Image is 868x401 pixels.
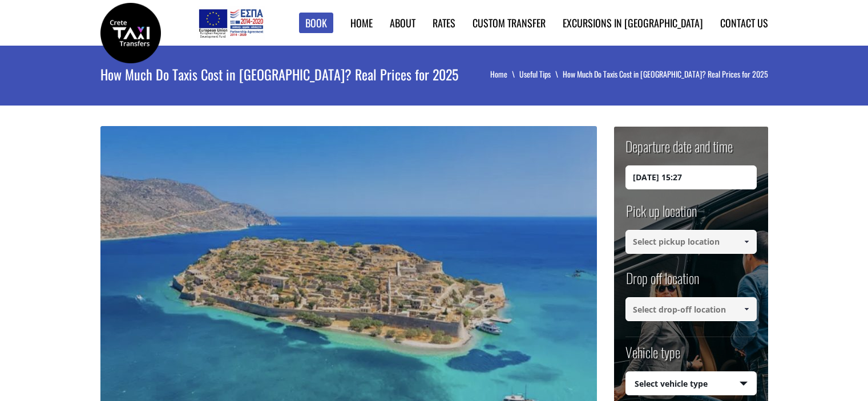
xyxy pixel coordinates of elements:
a: Crete Taxi Transfers | How Much Do Taxis Cost in Crete? Real Prices for 2025 [100,26,161,38]
label: Pick up location [625,201,697,230]
a: About [390,15,415,30]
h1: How Much Do Taxis Cost in [GEOGRAPHIC_DATA]? Real Prices for 2025 [100,46,477,103]
a: Excursions in [GEOGRAPHIC_DATA] [563,15,703,30]
input: Select drop-off location [625,297,757,321]
img: e-bannersEUERDF180X90.jpg [197,6,265,40]
a: Book [299,13,333,34]
a: Home [350,15,373,30]
a: Show All Items [737,297,756,321]
span: Select vehicle type [626,372,756,396]
a: Custom Transfer [473,15,546,30]
a: Rates [433,15,455,30]
img: Crete Taxi Transfers | How Much Do Taxis Cost in Crete? Real Prices for 2025 [100,3,161,63]
a: Show All Items [737,230,756,254]
label: Drop off location [625,268,699,297]
input: Select pickup location [625,230,757,254]
label: Vehicle type [625,342,680,371]
label: Departure date and time [625,136,733,165]
li: How Much Do Taxis Cost in [GEOGRAPHIC_DATA]? Real Prices for 2025 [563,68,768,80]
a: Useful Tips [519,68,563,80]
a: Home [490,68,519,80]
a: Contact us [720,15,768,30]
